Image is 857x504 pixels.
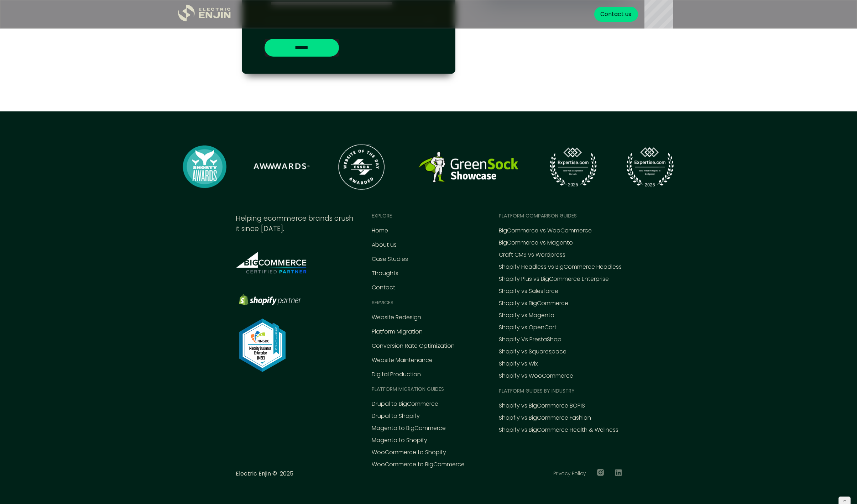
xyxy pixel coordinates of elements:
[372,424,446,432] a: Magento to BigCommerce
[372,299,393,306] div: Services
[372,370,421,379] a: Digital Production
[594,7,638,22] a: Contact us
[499,251,565,259] a: Craft CMS vs Wordpress
[372,342,455,350] a: Conversion Rate Optimization
[499,311,554,320] a: Shopify vs Magento
[499,414,591,422] a: Shopfiy vs BigCommerce Fashion
[372,385,444,393] div: Platform MIGRATION Guides
[372,283,395,292] a: Contact
[372,241,397,249] a: About us
[236,469,293,478] p: Electric Enjin © 2025
[499,426,618,434] a: Shopify vs BigCommerce Health & Wellness
[499,372,573,380] a: Shopify vs WooCommerce
[372,269,398,278] a: Thoughts
[372,226,388,235] a: Home
[372,255,408,263] a: Case Studies
[372,460,465,469] a: WooCommerce to BigCommerce
[499,226,592,235] a: BigCommerce vs WooCommerce
[553,470,586,477] a: Privacy Policy
[178,5,231,24] a: home
[372,412,420,420] a: Drupal to Shopify
[499,238,573,247] a: BigCommerce vs Magento
[499,359,538,368] a: Shopify vs Wix
[499,387,575,395] div: Platform guides by industry
[372,400,438,408] a: Drupal to BigCommerce
[499,347,566,356] a: Shopify vs Squarespace
[499,335,561,344] a: Shopify Vs PrestaShop
[372,313,421,322] a: Website Redesign
[499,263,622,271] a: Shopify Headless vs BigCommerce Headless
[600,10,631,19] div: Contact us
[372,327,423,336] a: Platform Migration
[372,448,446,457] a: WooCommerce to Shopify
[372,356,433,364] a: Website Maintenance
[499,275,609,283] a: Shopify Plus vs BigCommerce Enterprise
[499,287,558,295] a: Shopify vs Salesforce
[499,299,568,308] a: Shopify vs BigCommerce
[499,323,556,332] a: Shopify vs OpenCart
[372,212,392,220] div: EXPLORE
[499,401,585,410] a: Shopify vs BigCommerce BOPIS
[372,436,427,445] a: Magento to Shopify
[236,214,355,234] div: Helping ecommerce brands crush it since [DATE].
[499,212,577,220] div: Platform comparison Guides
